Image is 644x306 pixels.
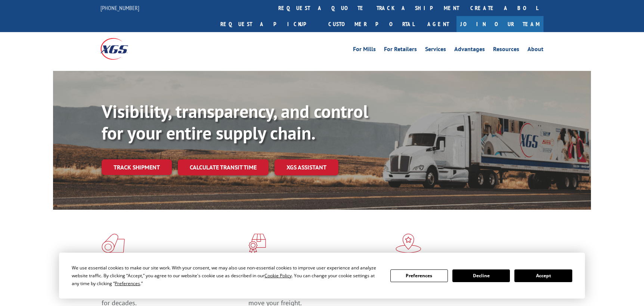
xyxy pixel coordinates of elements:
a: For Mills [353,46,376,54]
a: Calculate transit time [178,159,269,175]
button: Preferences [390,269,448,282]
a: Join Our Team [456,16,544,32]
img: xgs-icon-flagship-distribution-model-red [396,234,421,253]
span: Cookie Policy [264,272,292,279]
a: About [527,46,544,54]
img: xgs-icon-focused-on-flooring-red [248,234,266,253]
a: [PHONE_NUMBER] [100,4,139,12]
a: Services [425,46,446,54]
a: Advantages [454,46,485,54]
img: xgs-icon-total-supply-chain-intelligence-red [102,234,125,253]
a: Agent [420,16,456,32]
a: Track shipment [102,159,172,175]
button: Decline [452,269,510,282]
button: Accept [514,269,572,282]
b: Visibility, transparency, and control for your entire supply chain. [102,100,368,144]
a: Request a pickup [215,16,323,32]
a: Customer Portal [323,16,420,32]
a: For Retailers [384,46,417,54]
a: XGS ASSISTANT [275,159,338,175]
div: Cookie Consent Prompt [59,253,585,299]
span: Preferences [115,280,140,287]
div: We use essential cookies to make our site work. With your consent, we may also use non-essential ... [72,264,381,287]
a: Resources [493,46,519,54]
